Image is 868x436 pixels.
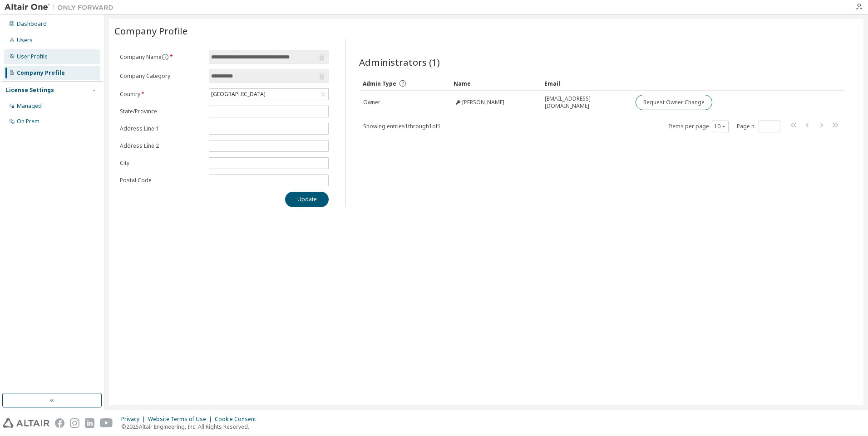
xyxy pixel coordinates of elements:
[121,416,148,423] div: Privacy
[17,37,33,44] div: Users
[6,87,54,94] div: License Settings
[363,80,396,87] span: Admin Type
[462,99,504,106] span: [PERSON_NAME]
[359,56,440,68] span: Administrators (1)
[121,423,261,431] p: © 2025 Altair Engineering, Inc. All Rights Reserved.
[120,125,203,132] label: Address Line 1
[17,20,47,28] div: Dashboard
[120,53,203,61] label: Company Name
[148,416,215,423] div: Website Terms of Use
[3,418,49,428] img: altair_logo.svg
[114,24,187,37] span: Company Profile
[714,123,726,130] button: 10
[120,177,203,184] label: Postal Code
[363,122,441,130] span: Showing entries 1 through 1 of 1
[120,108,203,115] label: State/Province
[85,418,94,428] img: linkedin.svg
[17,69,65,77] div: Company Profile
[5,3,118,12] img: Altair One
[454,76,537,91] div: Name
[544,76,628,91] div: Email
[209,89,328,100] div: [GEOGRAPHIC_DATA]
[17,118,39,125] div: On Prem
[55,418,64,428] img: facebook.svg
[669,121,729,132] span: Items per page
[100,418,113,428] img: youtube.svg
[17,53,48,60] div: User Profile
[17,102,42,110] div: Managed
[215,416,261,423] div: Cookie Consent
[120,91,203,98] label: Country
[120,160,203,167] label: City
[70,418,79,428] img: instagram.svg
[636,95,712,110] button: Request Owner Change
[120,142,203,150] label: Address Line 2
[285,192,329,207] button: Update
[120,73,203,80] label: Company Category
[210,89,267,99] div: [GEOGRAPHIC_DATA]
[162,53,169,61] button: information
[363,99,380,106] span: Owner
[737,121,780,132] span: Page n.
[545,95,627,110] span: [EMAIL_ADDRESS][DOMAIN_NAME]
